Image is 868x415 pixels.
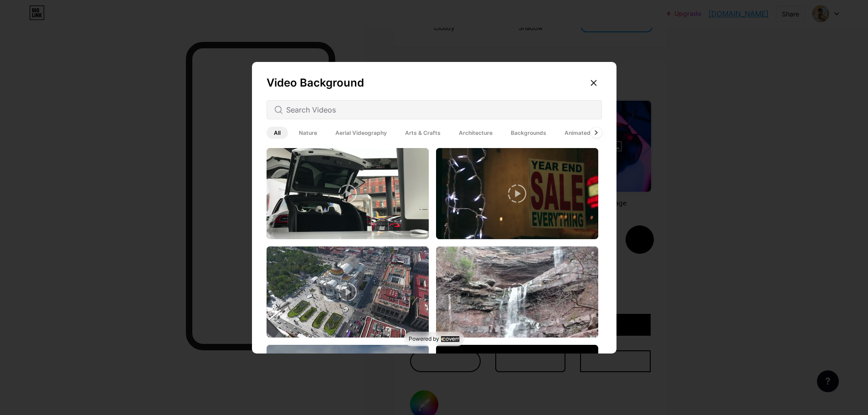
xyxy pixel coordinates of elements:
img: thumbnail [436,148,598,239]
img: thumbnail [436,246,598,338]
span: Architecture [452,127,500,139]
img: thumbnail [267,246,429,338]
span: All [267,127,288,139]
span: Aerial Videography [328,127,394,139]
span: Powered by [409,335,439,343]
span: Video Background [267,76,364,89]
input: Search Videos [286,104,594,115]
img: thumbnail [267,148,429,239]
span: Nature [292,127,324,139]
span: Backgrounds [503,127,554,139]
span: Arts & Crafts [398,127,448,139]
span: Animated [557,127,598,139]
